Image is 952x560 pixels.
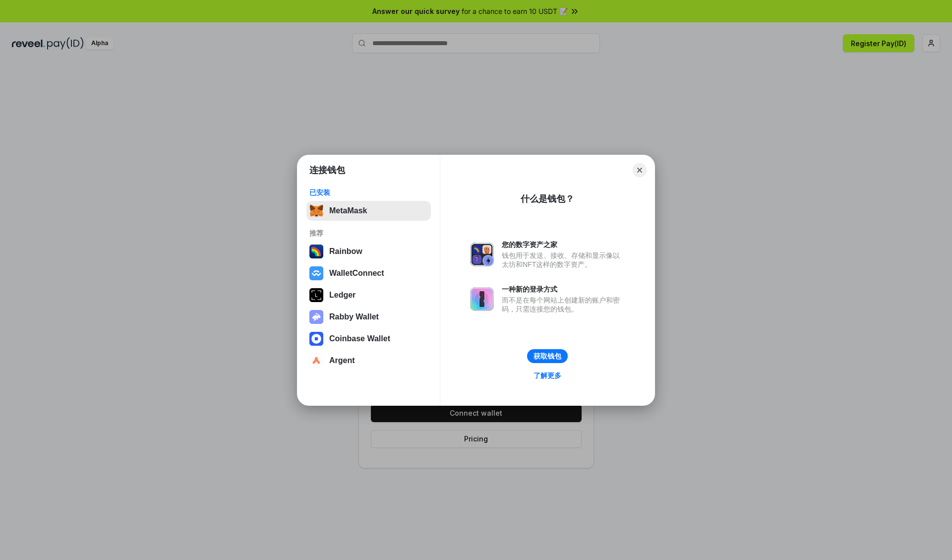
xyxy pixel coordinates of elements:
[309,188,428,197] div: 已安装
[309,354,323,368] img: svg+xml,%3Csvg%20width%3D%2228%22%20height%3D%2228%22%20viewBox%3D%220%200%2028%2028%22%20fill%3D...
[309,164,345,176] h1: 连接钱包
[329,247,362,256] div: Rainbow
[329,334,390,343] div: Coinbase Wallet
[470,287,494,311] img: svg+xml,%3Csvg%20xmlns%3D%22http%3A%2F%2Fwww.w3.org%2F2000%2Fsvg%22%20fill%3D%22none%22%20viewBox...
[306,201,431,221] button: MetaMask
[534,371,561,380] div: 了解更多
[470,243,494,266] img: svg+xml,%3Csvg%20xmlns%3D%22http%3A%2F%2Fwww.w3.org%2F2000%2Fsvg%22%20fill%3D%22none%22%20viewBox...
[309,310,323,324] img: svg+xml,%3Csvg%20xmlns%3D%22http%3A%2F%2Fwww.w3.org%2F2000%2Fsvg%22%20fill%3D%22none%22%20viewBox...
[306,329,431,349] button: Coinbase Wallet
[329,291,356,300] div: Ledger
[329,356,355,365] div: Argent
[502,240,625,249] div: 您的数字资产之家
[527,349,568,363] button: 获取钱包
[329,269,384,278] div: WalletConnect
[306,263,431,283] button: WalletConnect
[502,285,625,294] div: 一种新的登录方式
[306,351,431,371] button: Argent
[528,369,567,382] a: 了解更多
[633,163,647,177] button: Close
[306,307,431,327] button: Rabby Wallet
[534,352,561,361] div: 获取钱包
[329,206,367,215] div: MetaMask
[329,312,379,321] div: Rabby Wallet
[306,285,431,305] button: Ledger
[309,266,323,280] img: svg+xml,%3Csvg%20width%3D%2228%22%20height%3D%2228%22%20viewBox%3D%220%200%2028%2028%22%20fill%3D...
[309,204,323,218] img: svg+xml,%3Csvg%20fill%3D%22none%22%20height%3D%2233%22%20viewBox%3D%220%200%2035%2033%22%20width%...
[309,332,323,346] img: svg+xml,%3Csvg%20width%3D%2228%22%20height%3D%2228%22%20viewBox%3D%220%200%2028%2028%22%20fill%3D...
[502,251,625,269] div: 钱包用于发送、接收、存储和显示像以太坊和NFT这样的数字资产。
[309,245,323,258] img: svg+xml,%3Csvg%20width%3D%22120%22%20height%3D%22120%22%20viewBox%3D%220%200%20120%20120%22%20fil...
[309,288,323,302] img: svg+xml,%3Csvg%20xmlns%3D%22http%3A%2F%2Fwww.w3.org%2F2000%2Fsvg%22%20width%3D%2228%22%20height%3...
[309,229,428,238] div: 推荐
[521,193,574,205] div: 什么是钱包？
[306,242,431,261] button: Rainbow
[502,296,625,313] div: 而不是在每个网站上创建新的账户和密码，只需连接您的钱包。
